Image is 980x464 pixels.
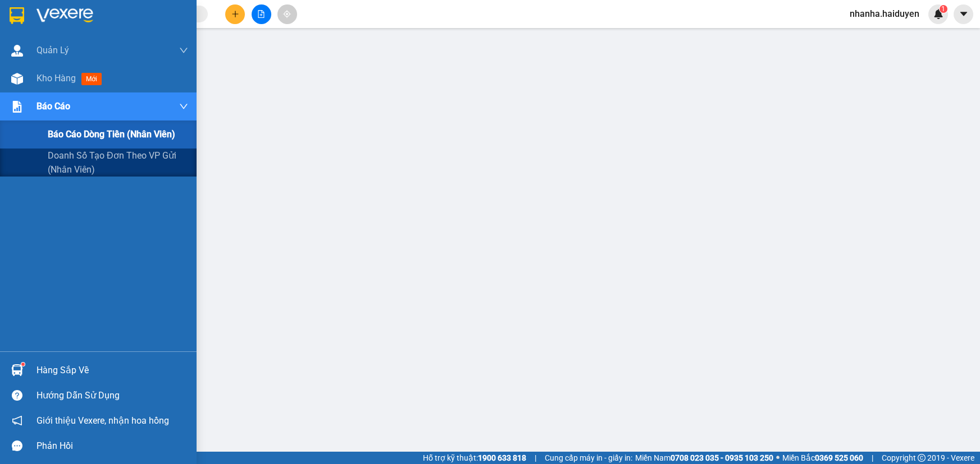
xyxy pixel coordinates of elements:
span: Hỗ trợ kỹ thuật: [423,452,526,464]
span: | [872,452,873,464]
span: Quản Lý [37,43,69,57]
strong: 0369 525 060 [815,453,863,462]
button: caret-down [954,4,973,24]
span: mới [81,73,102,85]
sup: 1 [940,5,947,13]
span: copyright [918,454,926,462]
span: plus [231,10,239,18]
span: notification [12,415,22,426]
strong: 1900 633 818 [478,453,526,462]
img: solution-icon [11,101,23,113]
button: plus [225,4,245,24]
span: Miền Nam [635,452,773,464]
span: ⚪️ [776,456,780,460]
img: warehouse-icon [11,364,23,376]
img: warehouse-icon [11,73,23,85]
span: | [535,452,536,464]
span: question-circle [12,390,22,401]
span: Báo cáo [37,99,70,113]
img: icon-new-feature [933,9,943,19]
div: Phản hồi [37,438,188,454]
img: warehouse-icon [11,45,23,57]
span: caret-down [959,9,969,19]
span: Giới thiệu Vexere, nhận hoa hồng [37,414,169,428]
span: Miền Bắc [782,452,863,464]
span: Báo cáo dòng tiền (nhân viên) [48,127,175,141]
div: Hướng dẫn sử dụng [37,387,188,404]
span: Kho hàng [37,73,76,83]
div: Hàng sắp về [37,362,188,379]
span: file-add [257,10,265,18]
button: aim [277,4,297,24]
strong: 0708 023 035 - 0935 103 250 [671,453,773,462]
img: logo-vxr [10,7,24,24]
span: nhanha.haiduyen [841,7,928,21]
sup: 1 [21,363,25,366]
span: Doanh số tạo đơn theo VP gửi (nhân viên) [48,149,188,177]
span: down [179,46,188,55]
span: Cung cấp máy in - giấy in: [545,452,632,464]
span: 1 [941,5,945,13]
span: down [179,102,188,111]
span: aim [283,10,291,18]
span: message [12,440,22,451]
button: file-add [252,4,271,24]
